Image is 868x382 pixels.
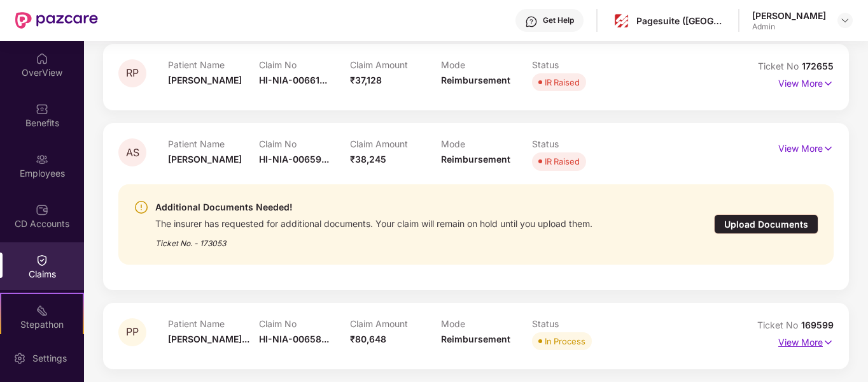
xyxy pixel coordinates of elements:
[350,334,386,344] span: ₹80,648
[545,155,580,168] div: IR Raised
[126,147,139,158] span: AS
[778,332,834,349] p: View More
[441,138,532,149] p: Mode
[350,59,441,70] p: Claim Amount
[126,68,139,78] span: RP
[545,335,585,348] div: In Process
[36,304,48,317] img: svg+xml;base64,PHN2ZyB4bWxucz0iaHR0cDovL3d3dy53My5vcmcvMjAwMC9zdmciIHdpZHRoPSIyMSIgaGVpZ2h0PSIyMC...
[532,138,623,149] p: Status
[752,10,826,22] div: [PERSON_NAME]
[15,12,98,29] img: New Pazcare Logo
[259,318,350,329] p: Claim No
[36,52,48,65] img: svg+xml;base64,PHN2ZyBpZD0iSG9tZSIgeG1sbnM9Imh0dHA6Ly93d3cudzMub3JnLzIwMDAvc3ZnIiB3aWR0aD0iMjAiIG...
[350,154,386,165] span: ₹38,245
[441,334,510,344] span: Reimbursement
[259,334,329,344] span: HI-NIA-00658...
[823,142,834,156] img: svg+xml;base64,PHN2ZyB4bWxucz0iaHR0cDovL3d3dy53My5vcmcvMjAwMC9zdmciIHdpZHRoPSIxNyIgaGVpZ2h0PSIxNy...
[168,154,242,165] span: [PERSON_NAME]
[259,154,329,165] span: HI-NIA-00659...
[259,138,350,149] p: Claim No
[1,318,83,331] div: Stepathon
[259,59,350,70] p: Claim No
[168,59,259,70] p: Patient Name
[525,15,538,28] img: svg+xml;base64,PHN2ZyBpZD0iSGVscC0zMngzMiIgeG1sbnM9Imh0dHA6Ly93d3cudzMub3JnLzIwMDAvc3ZnIiB3aWR0aD...
[36,153,48,166] img: svg+xml;base64,PHN2ZyBpZD0iRW1wbG95ZWVzIiB4bWxucz0iaHR0cDovL3d3dy53My5vcmcvMjAwMC9zdmciIHdpZHRoPS...
[757,320,801,330] span: Ticket No
[168,138,259,149] p: Patient Name
[778,138,834,156] p: View More
[714,214,818,234] div: Upload Documents
[543,15,574,26] div: Get Help
[532,318,623,329] p: Status
[758,61,802,71] span: Ticket No
[36,254,48,267] img: svg+xml;base64,PHN2ZyBpZD0iQ2xhaW0iIHhtbG5zPSJodHRwOi8vd3d3LnczLm9yZy8yMDAwL3N2ZyIgd2lkdGg9IjIwIi...
[29,352,71,365] div: Settings
[36,103,48,115] img: svg+xml;base64,PHN2ZyBpZD0iQmVuZWZpdHMiIHhtbG5zPSJodHRwOi8vd3d3LnczLm9yZy8yMDAwL3N2ZyIgd2lkdGg9Ij...
[545,76,580,89] div: IR Raised
[752,22,826,32] div: Admin
[350,75,382,85] span: ₹37,128
[36,203,48,216] img: svg+xml;base64,PHN2ZyBpZD0iQ0RfQWNjb3VudHMiIGRhdGEtbmFtZT0iQ0QgQWNjb3VudHMiIHhtbG5zPSJodHRwOi8vd3...
[441,318,532,329] p: Mode
[801,320,834,330] span: 169599
[155,200,592,215] div: Additional Documents Needed!
[823,77,834,91] img: svg+xml;base64,PHN2ZyB4bWxucz0iaHR0cDovL3d3dy53My5vcmcvMjAwMC9zdmciIHdpZHRoPSIxNyIgaGVpZ2h0PSIxNy...
[155,230,592,249] div: Ticket No. - 173053
[350,138,441,149] p: Claim Amount
[441,75,510,85] span: Reimbursement
[840,15,850,26] img: svg+xml;base64,PHN2ZyBpZD0iRHJvcGRvd24tMzJ4MzIiIHhtbG5zPSJodHRwOi8vd3d3LnczLm9yZy8yMDAwL3N2ZyIgd2...
[126,327,139,337] span: PP
[802,61,834,71] span: 172655
[259,75,327,85] span: HI-NIA-00661...
[13,352,26,365] img: svg+xml;base64,PHN2ZyBpZD0iU2V0dGluZy0yMHgyMCIgeG1sbnM9Imh0dHA6Ly93d3cudzMub3JnLzIwMDAvc3ZnIiB3aW...
[532,59,623,70] p: Status
[134,200,149,215] img: svg+xml;base64,PHN2ZyBpZD0iV2FybmluZ18tXzI0eDI0IiBkYXRhLW5hbWU9Ildhcm5pbmcgLSAyNHgyNCIgeG1sbnM9Im...
[778,73,834,91] p: View More
[168,318,259,329] p: Patient Name
[168,334,249,344] span: [PERSON_NAME]...
[612,11,631,30] img: pagesuite-logo-center.png
[168,75,242,85] span: [PERSON_NAME]
[823,335,834,349] img: svg+xml;base64,PHN2ZyB4bWxucz0iaHR0cDovL3d3dy53My5vcmcvMjAwMC9zdmciIHdpZHRoPSIxNyIgaGVpZ2h0PSIxNy...
[155,215,592,230] div: The insurer has requested for additional documents. Your claim will remain on hold until you uplo...
[441,59,532,70] p: Mode
[350,318,441,329] p: Claim Amount
[636,15,725,27] div: Pagesuite ([GEOGRAPHIC_DATA]) Private Limited
[441,154,510,165] span: Reimbursement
